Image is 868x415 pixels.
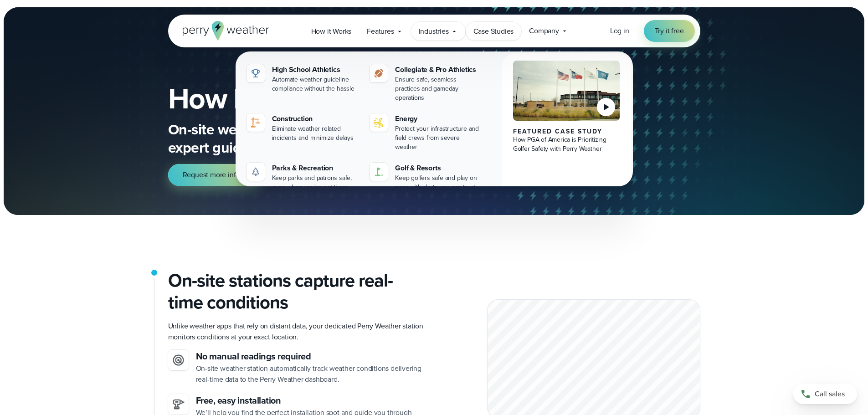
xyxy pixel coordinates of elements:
span: How it Works [311,26,352,37]
a: Energy Protect your infrastructure and field crews from severe weather [366,110,486,155]
a: Log in [610,26,629,36]
span: Company [529,26,559,36]
div: Eliminate weather related incidents and minimize delays [272,124,359,143]
p: On-site weather station automatically track weather conditions delivering real-time data to the P... [196,363,427,385]
img: construction perry weather [250,117,261,128]
div: Parks & Recreation [272,163,359,174]
a: Request more info [168,164,262,186]
h2: On-site stations capture real-time conditions [168,270,427,313]
a: Golf & Resorts Keep golfers safe and play on pace with alerts you can trust [366,159,486,195]
div: Keep parks and patrons safe, even when you're not there [272,174,359,192]
img: parks-icon-grey.svg [250,166,261,177]
img: proathletics-icon@2x-1.svg [373,68,384,79]
a: PGA of America, Frisco Campus Featured Case Study How PGA of America is Prioritizing Golfer Safet... [502,53,631,203]
div: How PGA of America is Prioritizing Golfer Safety with Perry Weather [513,135,620,154]
a: How it Works [303,22,360,41]
h1: How Perry Weather Works [168,84,564,113]
span: Industries [419,26,449,37]
h3: Free, easy installation [196,394,427,407]
img: PGA of America, Frisco Campus [513,61,620,121]
span: Features [367,26,394,37]
p: Unlike weather apps that rely on distant data, your dedicated Perry Weather station monitors cond... [168,321,427,343]
div: Energy [395,113,482,124]
a: Call sales [793,384,857,404]
span: Request more info [183,169,240,180]
img: golf-iconV2.svg [373,166,384,177]
h3: No manual readings required [196,350,427,363]
a: Collegiate & Pro Athletics Ensure safe, seamless practices and gameday operations [366,61,486,106]
div: Construction [272,113,359,124]
div: Keep golfers safe and play on pace with alerts you can trust [395,174,482,192]
div: Golf & Resorts [395,163,482,174]
a: Try it free [644,20,695,42]
div: Featured Case Study [513,128,620,135]
div: High School Athletics [272,64,359,75]
span: Log in [610,26,629,36]
span: Call sales [815,389,845,400]
span: Try it free [655,26,684,36]
div: Ensure safe, seamless practices and gameday operations [395,75,482,102]
img: energy-icon@2x-1.svg [373,117,384,128]
a: Case Studies [466,22,522,41]
div: Automate weather guideline compliance without the hassle [272,75,359,93]
div: Collegiate & Pro Athletics [395,64,482,75]
a: construction perry weather Construction Eliminate weather related incidents and minimize delays [243,110,363,146]
span: Case Studies [473,26,514,37]
a: Parks & Recreation Keep parks and patrons safe, even when you're not there [243,159,363,195]
div: Protect your infrastructure and field crews from severe weather [395,124,482,152]
img: highschool-icon.svg [250,68,261,79]
a: High School Athletics Automate weather guideline compliance without the hassle [243,61,363,97]
p: On-site weather monitoring, automated alerts, and expert guidance— . [168,120,533,157]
